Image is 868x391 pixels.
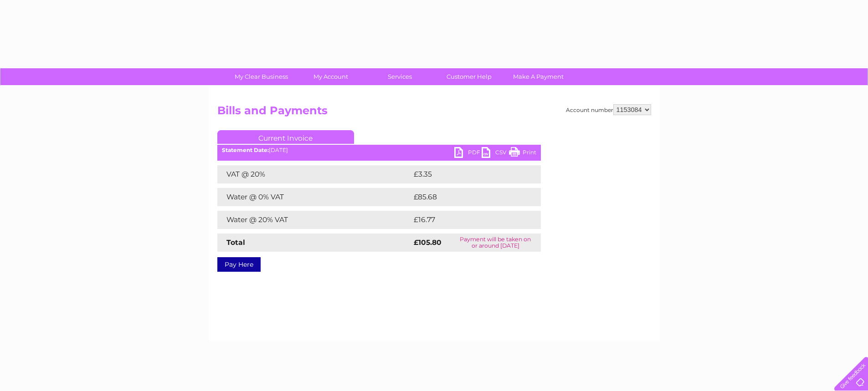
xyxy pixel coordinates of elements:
[482,147,509,160] a: CSV
[411,211,522,229] td: £16.77
[411,188,523,206] td: £85.68
[431,68,507,85] a: Customer Help
[454,147,482,160] a: PDF
[217,165,411,183] td: VAT @ 20%
[217,257,261,272] a: Pay Here
[362,68,437,85] a: Services
[222,147,269,153] b: Statement Date:
[293,68,368,85] a: My Account
[450,234,541,252] td: Payment will be taken on or around [DATE]
[217,211,411,229] td: Water @ 20% VAT
[224,68,299,85] a: My Clear Business
[414,238,442,247] strong: £105.80
[217,130,354,144] a: Current Invoice
[217,147,541,153] div: [DATE]
[566,104,651,115] div: Account number
[226,238,245,247] strong: Total
[217,188,411,206] td: Water @ 0% VAT
[509,147,536,160] a: Print
[411,165,519,183] td: £3.35
[217,104,651,122] h2: Bills and Payments
[501,68,576,85] a: Make A Payment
